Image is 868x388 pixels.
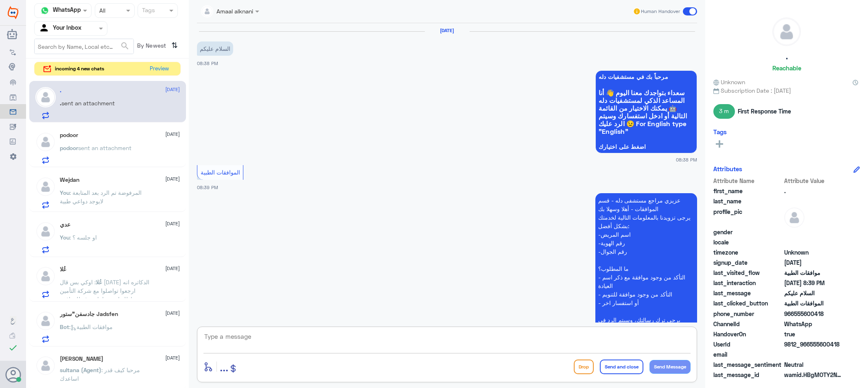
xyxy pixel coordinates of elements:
[599,144,694,150] span: اضغط على اختيارك
[713,299,783,307] span: last_clicked_button
[171,39,178,52] i: ⇅
[220,357,228,376] button: ...
[713,289,783,297] span: last_message
[134,39,168,55] span: By Newest
[220,359,228,374] span: ...
[738,107,791,116] span: First Response Time
[784,320,843,328] span: 2
[60,221,70,228] h5: عدي
[141,6,155,16] div: Tags
[165,131,180,138] span: [DATE]
[35,177,56,197] img: defaultAdmin.png
[713,165,742,172] h6: Attributes
[713,238,783,246] span: locale
[599,74,694,80] span: مرحباً بك في مستشفيات دله
[772,64,801,72] h6: Reachable
[713,258,783,267] span: signup_date
[784,360,843,369] span: 0
[35,87,56,107] img: defaultAdmin.png
[713,78,745,86] span: Unknown
[60,177,79,183] h5: Wejdan
[784,207,805,228] img: defaultAdmin.png
[35,221,56,242] img: defaultAdmin.png
[784,330,843,338] span: true
[784,248,843,257] span: Unknown
[197,185,218,190] span: 08:39 PM
[784,310,843,318] span: 966555600418
[8,6,18,19] img: Widebot Logo
[713,248,783,257] span: timezone
[713,228,783,236] span: gender
[713,207,783,226] span: profile_pic
[713,104,735,119] span: 3 m
[55,65,104,72] span: incoming 4 new chats
[784,258,843,267] span: 2025-09-28T17:38:45.738Z
[786,52,788,61] h5: .
[165,86,180,93] span: [DATE]
[60,189,142,205] span: : المرفوضة تم الرد بعد المتابعة لايوجد دواعي طبية
[165,220,180,227] span: [DATE]
[120,39,130,53] button: search
[60,323,69,330] span: Bot
[713,350,783,359] span: email
[60,266,66,273] h5: عُلا
[60,144,78,151] span: podoor
[599,89,694,135] span: سعداء بتواجدك معنا اليوم 👋 أنا المساعد الذكي لمستشفيات دله 🤖 يمكنك الاختيار من القائمة التالية أو...
[784,279,843,287] span: 2025-09-28T17:39:41.371Z
[165,265,180,272] span: [DATE]
[61,100,115,107] span: sent an attachment
[600,360,643,374] button: Send and close
[784,371,843,379] span: wamid.HBgMOTY2NTU1NjAwNDE4FQIAEhgUM0FBODI5QUNDMTVFMEQ3MDBBMkEA
[35,355,56,376] img: defaultAdmin.png
[60,279,149,303] span: : اوكي بس قال [DATE] الدكاتره انه ارجعوا تواصلوا مع شركة التأمين واطلبوا منهم اعاده رفع للموافقه
[197,61,218,66] span: 08:38 PM
[784,238,843,246] span: null
[8,343,18,353] i: check
[146,62,172,76] button: Preview
[35,311,56,331] img: defaultAdmin.png
[784,299,843,307] span: الموافقات الطبية
[713,86,860,95] span: Subscription Date : [DATE]
[39,4,51,17] img: whatsapp.png
[96,279,102,286] span: عُلا
[165,175,180,183] span: [DATE]
[784,268,843,277] span: موافقات الطبية
[60,189,70,196] span: You
[197,41,233,56] p: 28/9/2025, 8:38 PM
[649,360,691,374] button: Send Message
[713,187,783,195] span: first_name
[5,367,21,382] button: Avatar
[78,144,131,151] span: sent an attachment
[35,39,133,54] input: Search by Name, Local etc…
[784,177,843,185] span: Attribute Value
[60,132,78,139] h5: podoor
[713,268,783,277] span: last_visited_flow
[713,177,783,185] span: Attribute Name
[69,323,113,330] span: : موافقات الطبية
[60,234,70,241] span: You
[641,8,680,15] span: Human Handover
[784,350,843,359] span: null
[425,28,470,33] h6: [DATE]
[713,279,783,287] span: last_interaction
[713,360,783,369] span: last_message_sentiment
[713,371,783,379] span: last_message_id
[120,41,130,51] span: search
[35,266,56,286] img: defaultAdmin.png
[784,228,843,236] span: null
[713,330,783,338] span: HandoverOn
[70,234,97,241] span: : او جلسه ؟
[713,310,783,318] span: phone_number
[60,355,103,362] h5: Ahmed
[784,289,843,297] span: السلام عليكم
[713,197,783,205] span: last_name
[60,100,61,107] span: .
[35,132,56,152] img: defaultAdmin.png
[773,18,800,46] img: defaultAdmin.png
[39,22,51,35] img: yourInbox.svg
[713,320,783,328] span: ChannelId
[784,187,843,195] span: .
[574,360,594,374] button: Drop
[60,87,61,94] h5: .
[165,354,180,362] span: [DATE]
